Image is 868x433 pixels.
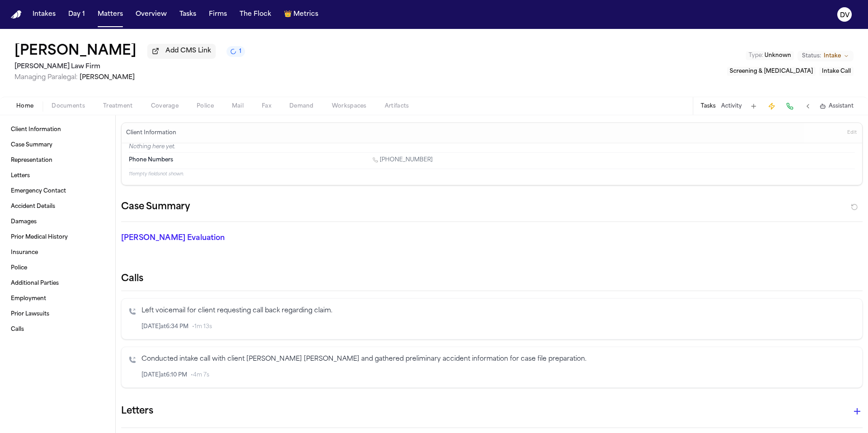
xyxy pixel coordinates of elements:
[80,74,135,81] span: [PERSON_NAME]
[197,103,214,110] span: Police
[236,6,275,23] button: The Flock
[280,6,322,23] button: crownMetrics
[824,52,841,60] span: Intake
[14,43,137,60] button: Edit matter name
[226,46,245,57] button: 1 active task
[847,130,857,136] span: Edit
[176,6,200,23] button: Tasks
[16,103,33,110] span: Home
[11,280,59,287] span: Additional Parties
[121,273,863,285] h2: Calls
[65,6,89,23] button: Day 1
[7,292,108,306] a: Employment
[142,354,855,365] p: Conducted intake call with client [PERSON_NAME] [PERSON_NAME] and gathered preliminary accident i...
[191,372,209,379] span: • 4m 7s
[7,215,108,229] a: Damages
[121,404,153,419] h1: Letters
[11,295,46,302] span: Employment
[727,67,816,76] button: Edit service: Screening & Retainer
[11,172,30,179] span: Letters
[94,6,127,23] button: Matters
[124,129,178,136] h3: Client Information
[151,103,179,110] span: Coverage
[239,48,241,55] span: 1
[749,53,763,58] span: Type :
[121,200,190,214] h2: Case Summary
[103,103,133,110] span: Treatment
[165,47,211,56] span: Add CMS Link
[142,323,189,330] span: [DATE] at 6:34 PM
[7,169,108,183] a: Letters
[11,311,49,318] span: Prior Lawsuits
[7,245,108,260] a: Insurance
[765,100,778,113] button: Create Immediate Task
[11,203,55,210] span: Accident Details
[7,307,108,321] a: Prior Lawsuits
[262,103,271,110] span: Fax
[11,157,52,164] span: Representation
[844,126,859,140] button: Edit
[385,103,409,110] span: Artifacts
[121,233,361,244] p: [PERSON_NAME] Evaluation
[730,69,813,74] span: Screening & [MEDICAL_DATA]
[132,6,170,23] button: Overview
[11,234,68,241] span: Prior Medical History
[373,156,433,164] a: Call 1 (361) 658-7446
[293,10,318,19] span: Metrics
[52,103,85,110] span: Documents
[129,156,173,164] span: Phone Numbers
[7,276,108,291] a: Additional Parties
[7,184,108,198] a: Emergency Contact
[7,122,108,137] a: Client Information
[205,6,231,23] button: Firms
[7,322,108,337] a: Calls
[232,103,244,110] span: Mail
[11,188,66,195] span: Emergency Contact
[29,6,59,23] button: Intakes
[142,372,187,379] span: [DATE] at 6:10 PM
[142,306,855,316] p: Left voicemail for client requesting call back regarding claim.
[7,153,108,168] a: Representation
[721,103,742,110] button: Activity
[11,10,22,19] img: Finch Logo
[14,43,137,60] h1: [PERSON_NAME]
[783,100,796,113] button: Make a Call
[11,264,27,272] span: Police
[7,261,108,275] a: Police
[14,61,245,72] h2: [PERSON_NAME] Law Firm
[840,12,850,19] text: DV
[802,52,821,60] span: Status:
[7,199,108,214] a: Accident Details
[11,218,37,226] span: Damages
[822,69,851,74] span: Intake Call
[747,100,760,113] button: Add Task
[332,103,367,110] span: Workspaces
[11,10,22,19] a: Home
[820,103,854,110] button: Assistant
[14,74,78,81] span: Managing Paralegal:
[7,138,108,152] a: Case Summary
[192,323,212,330] span: • 1m 13s
[11,326,24,333] span: Calls
[284,10,292,19] span: crown
[7,230,108,245] a: Prior Medical History
[129,143,855,152] p: Nothing here yet.
[11,141,52,149] span: Case Summary
[11,249,38,256] span: Insurance
[797,51,854,61] button: Change status from Intake
[11,126,61,133] span: Client Information
[701,103,716,110] button: Tasks
[819,67,854,76] button: Edit service: Intake Call
[129,171,855,178] p: 11 empty fields not shown.
[746,51,794,60] button: Edit Type: Unknown
[147,44,216,58] button: Add CMS Link
[829,103,854,110] span: Assistant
